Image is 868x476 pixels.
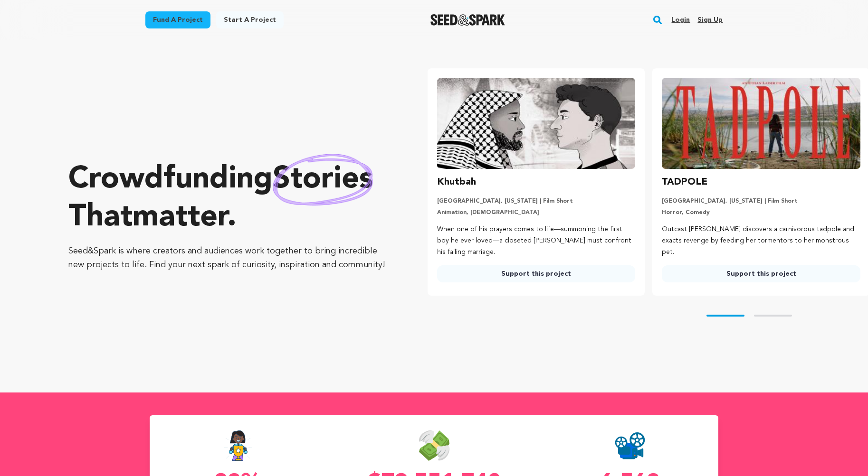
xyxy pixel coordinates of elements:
[662,78,860,169] img: TADPOLE image
[223,430,253,461] img: Seed&Spark Success Rate Icon
[697,12,723,28] a: Sign up
[437,197,636,205] p: [GEOGRAPHIC_DATA], [US_STATE] | Film Short
[133,203,227,233] span: matter
[437,175,476,190] h3: Khutbah
[419,430,449,461] img: Seed&Spark Money Raised Icon
[430,14,505,26] a: Seed&Spark Homepage
[273,154,373,205] img: hand sketched image
[68,244,390,272] p: Seed&Spark is where creators and audiences work together to bring incredible new projects to life...
[662,175,707,190] h3: TADPOLE
[662,197,860,205] p: [GEOGRAPHIC_DATA], [US_STATE] | Film Short
[437,78,636,169] img: Khutbah image
[145,11,210,28] a: Fund a project
[437,265,636,282] a: Support this project
[437,224,636,258] p: When one of his prayers comes to life—summoning the first boy he ever loved—a closeted [PERSON_NA...
[68,161,390,237] p: Crowdfunding that .
[671,12,690,28] a: Login
[662,265,860,282] a: Support this project
[615,430,645,461] img: Seed&Spark Projects Created Icon
[662,209,860,216] p: Horror, Comedy
[437,209,636,216] p: Animation, [DEMOGRAPHIC_DATA]
[662,224,860,258] p: Outcast [PERSON_NAME] discovers a carnivorous tadpole and exacts revenge by feeding her tormentor...
[216,11,284,28] a: Start a project
[430,14,505,26] img: Seed&Spark Logo Dark Mode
